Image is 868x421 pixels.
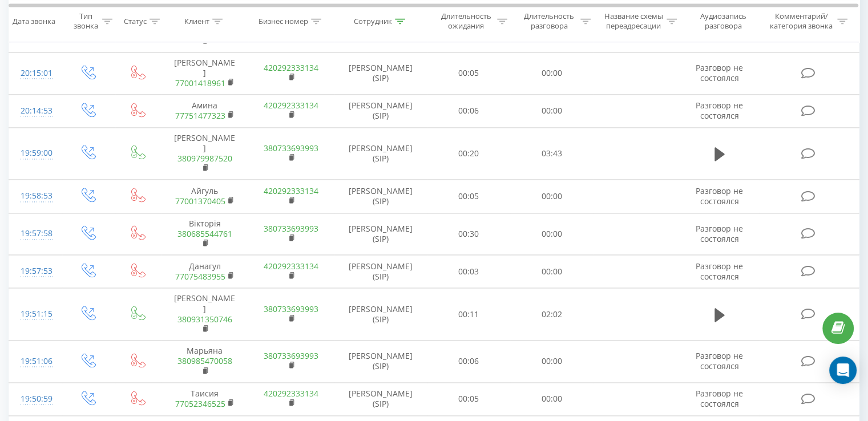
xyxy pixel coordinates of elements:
[264,62,318,73] a: 420292333134
[334,127,427,180] td: [PERSON_NAME] (SIP)
[13,17,55,26] div: Дата звонка
[264,100,318,111] a: 420292333134
[510,213,593,255] td: 00:00
[520,12,578,31] div: Длительность разговора
[427,255,510,288] td: 00:03
[21,142,51,164] div: 19:59:00
[510,382,593,415] td: 00:00
[175,271,225,282] a: 77075483955
[768,12,834,31] div: Комментарий/категория звонка
[177,228,232,239] a: 380685544761
[334,94,427,127] td: [PERSON_NAME] (SIP)
[334,255,427,288] td: [PERSON_NAME] (SIP)
[264,303,318,314] a: 380733693993
[427,127,510,180] td: 00:20
[427,288,510,341] td: 00:11
[162,94,248,127] td: Амина
[162,52,248,94] td: [PERSON_NAME]
[162,213,248,255] td: Вiкторiя
[175,78,225,88] a: 77001418961
[162,382,248,415] td: Таисия
[510,180,593,213] td: 00:00
[696,261,743,282] span: Разговор не состоялся
[162,288,248,341] td: [PERSON_NAME]
[510,94,593,127] td: 00:00
[21,62,51,84] div: 20:15:01
[162,127,248,180] td: [PERSON_NAME]
[21,350,51,373] div: 19:51:06
[510,255,593,288] td: 00:00
[334,382,427,415] td: [PERSON_NAME] (SIP)
[334,341,427,383] td: [PERSON_NAME] (SIP)
[264,388,318,399] a: 420292333134
[354,17,392,26] div: Сотрудник
[427,52,510,94] td: 00:05
[184,17,209,26] div: Клиент
[72,12,99,31] div: Тип звонка
[264,223,318,234] a: 380733693993
[21,222,51,245] div: 19:57:58
[21,100,51,122] div: 20:14:53
[696,62,743,83] span: Разговор не состоялся
[696,185,743,207] span: Разговор не состоялся
[177,355,232,366] a: 380985470058
[334,288,427,341] td: [PERSON_NAME] (SIP)
[264,261,318,272] a: 420292333134
[264,350,318,361] a: 380733693993
[510,288,593,341] td: 02:02
[510,52,593,94] td: 00:00
[21,185,51,207] div: 19:58:53
[334,180,427,213] td: [PERSON_NAME] (SIP)
[21,303,51,325] div: 19:51:15
[427,213,510,255] td: 00:30
[427,382,510,415] td: 00:05
[510,341,593,383] td: 00:00
[21,260,51,282] div: 19:57:53
[334,52,427,94] td: [PERSON_NAME] (SIP)
[259,17,308,26] div: Бизнес номер
[696,100,743,121] span: Разговор не состоялся
[829,357,857,384] div: Open Intercom Messenger
[427,341,510,383] td: 00:06
[162,341,248,383] td: Марьяна
[177,153,232,164] a: 380979987520
[264,185,318,196] a: 420292333134
[427,94,510,127] td: 00:06
[604,12,664,31] div: Название схемы переадресации
[696,388,743,409] span: Разговор не состоялся
[177,314,232,325] a: 380931350746
[21,388,51,410] div: 19:50:59
[124,17,147,26] div: Статус
[690,12,757,31] div: Аудиозапись разговора
[510,127,593,180] td: 03:43
[427,180,510,213] td: 00:05
[175,110,225,121] a: 77751477323
[162,255,248,288] td: Данагул
[696,350,743,371] span: Разговор не состоялся
[264,143,318,153] a: 380733693993
[438,12,495,31] div: Длительность ожидания
[696,223,743,244] span: Разговор не состоялся
[175,398,225,409] a: 77052346525
[175,196,225,207] a: 77001370405
[162,180,248,213] td: Айгуль
[334,213,427,255] td: [PERSON_NAME] (SIP)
